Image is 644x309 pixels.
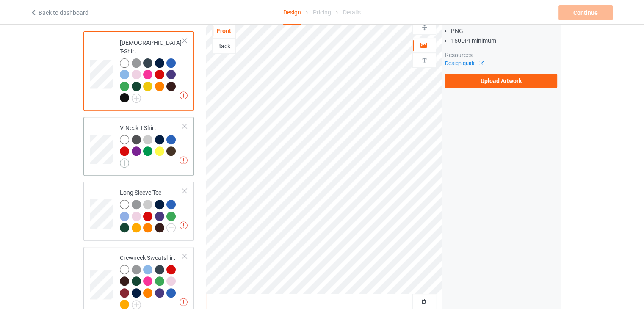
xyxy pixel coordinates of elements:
[313,0,331,24] div: Pricing
[120,254,183,309] div: Crewneck Sweatshirt
[343,0,361,24] div: Details
[445,51,557,59] div: Resources
[180,298,188,306] img: exclamation icon
[132,94,141,103] img: svg+xml;base64,PD94bWwgdmVyc2lvbj0iMS4wIiBlbmNvZGluZz0iVVRGLTgiPz4KPHN2ZyB3aWR0aD0iMjJweCIgaGVpZ2...
[445,60,484,66] a: Design guide
[445,74,557,88] label: Upload Artwork
[83,117,194,176] div: V-Neck T-Shirt
[83,31,194,110] div: [DEMOGRAPHIC_DATA] T-Shirt
[120,39,183,102] div: [DEMOGRAPHIC_DATA] T-Shirt
[166,223,176,232] img: svg+xml;base64,PD94bWwgdmVyc2lvbj0iMS4wIiBlbmNvZGluZz0iVVRGLTgiPz4KPHN2ZyB3aWR0aD0iMjJweCIgaGVpZ2...
[420,56,428,64] img: svg%3E%0A
[451,36,557,45] li: 150 DPI minimum
[180,221,188,229] img: exclamation icon
[83,182,194,241] div: Long Sleeve Tee
[451,27,557,35] li: PNG
[120,124,183,165] div: V-Neck T-Shirt
[180,91,188,99] img: exclamation icon
[120,158,129,168] img: svg+xml;base64,PD94bWwgdmVyc2lvbj0iMS4wIiBlbmNvZGluZz0iVVRGLTgiPz4KPHN2ZyB3aWR0aD0iMjJweCIgaGVpZ2...
[213,27,235,35] div: Front
[30,9,88,16] a: Back to dashboard
[120,188,183,232] div: Long Sleeve Tee
[283,0,301,25] div: Design
[180,156,188,164] img: exclamation icon
[213,42,235,50] div: Back
[420,23,428,31] img: svg%3E%0A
